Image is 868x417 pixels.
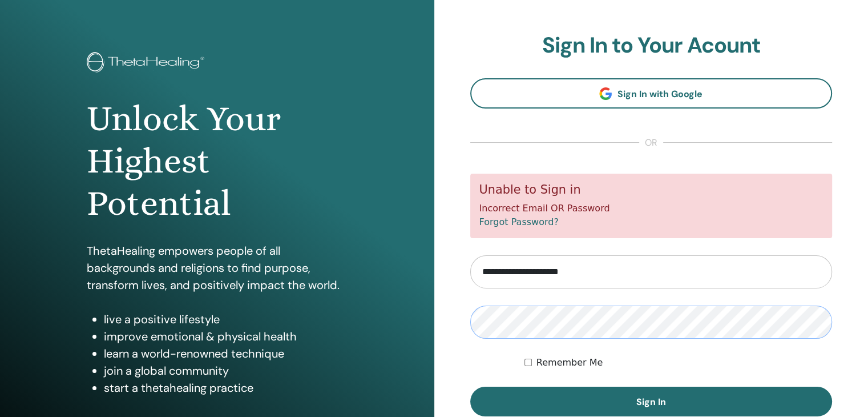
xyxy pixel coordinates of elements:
button: Sign In [470,387,833,416]
h5: Unable to Sign in [479,183,823,197]
span: Sign In [636,396,666,408]
p: ThetaHealing empowers people of all backgrounds and religions to find purpose, transform lives, a... [87,242,348,294]
li: live a positive lifestyle [104,311,348,328]
a: Sign In with Google [470,78,833,109]
li: improve emotional & physical health [104,328,348,345]
label: Remember Me [536,356,603,370]
h1: Unlock Your Highest Potential [87,98,348,225]
li: join a global community [104,362,348,379]
li: start a thetahealing practice [104,379,348,396]
a: Forgot Password? [479,216,559,227]
div: Keep me authenticated indefinitely or until I manually logout [524,356,832,370]
span: Sign In with Google [617,88,703,100]
span: or [639,136,663,150]
li: learn a world-renowned technique [104,345,348,362]
h2: Sign In to Your Acount [470,33,833,59]
div: Incorrect Email OR Password [470,174,833,238]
